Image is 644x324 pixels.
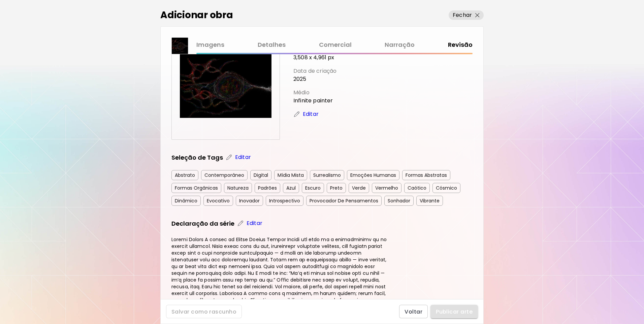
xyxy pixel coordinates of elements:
[226,154,232,161] img: edit
[203,196,233,206] div: Evocativo
[293,89,473,97] p: Médio
[266,196,303,206] div: Introspectivo
[293,54,473,62] p: 3,508 x 4,961 px
[302,183,324,193] div: Escuro
[196,40,224,50] a: Imagens
[172,38,188,54] img: thumbnail
[237,219,257,227] a: Editar
[293,111,300,118] img: edit
[347,170,399,180] div: Emoções Humanas
[236,196,263,206] div: Inovador
[250,170,271,180] div: Digital
[237,220,244,227] img: edit
[224,183,252,193] div: Natureza
[385,40,415,50] a: Narração
[416,196,443,206] div: Vibrante
[171,236,387,324] h4: Loremi Dolors A consec ad Elitse Doeius Tempor Incidi utl etdo ma a enimadminimv qu no exercit ul...
[432,183,460,193] div: Cósmico
[402,170,450,180] div: Formas Abstratas
[226,153,246,161] a: Editar
[171,170,198,180] div: Abstrato
[255,183,280,193] div: Padrões
[327,183,346,193] div: Preto
[384,196,414,206] div: Sonhador
[258,40,286,50] a: Detalhes
[171,153,223,162] h5: Seleção de Tags
[293,97,473,105] p: Infinite painter
[293,75,473,83] p: 2025
[274,170,307,180] div: Mídia Mista
[404,183,430,193] div: Caótico
[372,183,401,193] div: Vermelho
[293,110,314,118] a: Editar
[405,308,422,315] span: Voltar
[283,183,299,193] div: Azul
[235,153,251,161] p: Editar
[171,219,234,228] h5: Declaração da série
[171,196,201,206] div: Dinâmico
[201,170,248,180] div: Contemporâneo
[306,196,382,206] div: Provocador De Pensamentos
[293,67,473,75] p: Data de criação
[399,305,428,318] button: Voltar
[303,110,319,118] p: Editar
[310,170,344,180] div: Surrealismo
[247,219,262,227] p: Editar
[171,183,221,193] div: Formas Orgânicas
[349,183,369,193] div: Verde
[319,40,352,50] a: Comercial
